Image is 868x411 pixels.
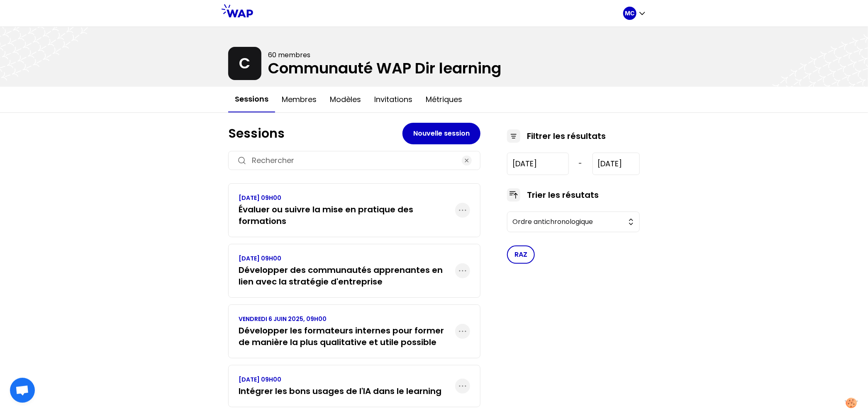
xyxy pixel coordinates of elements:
p: [DATE] 09H00 [239,254,455,263]
input: Rechercher [252,155,457,166]
p: MC [625,9,635,17]
input: YYYY-M-D [507,153,569,175]
button: Ordre antichronologique [507,212,640,232]
a: VENDREDI 6 JUIN 2025, 09H00Développer les formateurs internes pour former de manière la plus qual... [239,315,455,348]
h3: Développer des communautés apprenantes en lien avec la stratégie d'entreprise [239,264,455,287]
button: Sessions [228,87,275,112]
p: [DATE] 09H00 [239,375,441,384]
button: Membres [275,87,323,112]
a: [DATE] 09H00Intégrer les bons usages de l'IA dans le learning [239,375,441,397]
div: Ouvrir le chat [10,378,35,403]
a: [DATE] 09H00Évaluer ou suivre la mise en pratique des formations [239,194,455,227]
button: Nouvelle session [402,123,480,144]
span: - [579,159,583,169]
button: MC [623,7,646,20]
button: Invitations [368,87,419,112]
a: [DATE] 09H00Développer des communautés apprenantes en lien avec la stratégie d'entreprise [239,254,455,287]
h1: Sessions [228,126,402,141]
span: Ordre antichronologique [512,217,623,227]
button: RAZ [507,246,535,264]
input: YYYY-M-D [592,153,640,175]
p: [DATE] 09H00 [239,194,455,202]
h3: Intégrer les bons usages de l'IA dans le learning [239,385,441,397]
p: VENDREDI 6 JUIN 2025, 09H00 [239,315,455,323]
h3: Développer les formateurs internes pour former de manière la plus qualitative et utile possible [239,325,455,348]
button: Métriques [419,87,469,112]
h3: Trier les résutats [527,189,599,201]
h3: Filtrer les résultats [527,130,606,142]
button: Modèles [323,87,368,112]
h3: Évaluer ou suivre la mise en pratique des formations [239,204,455,227]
